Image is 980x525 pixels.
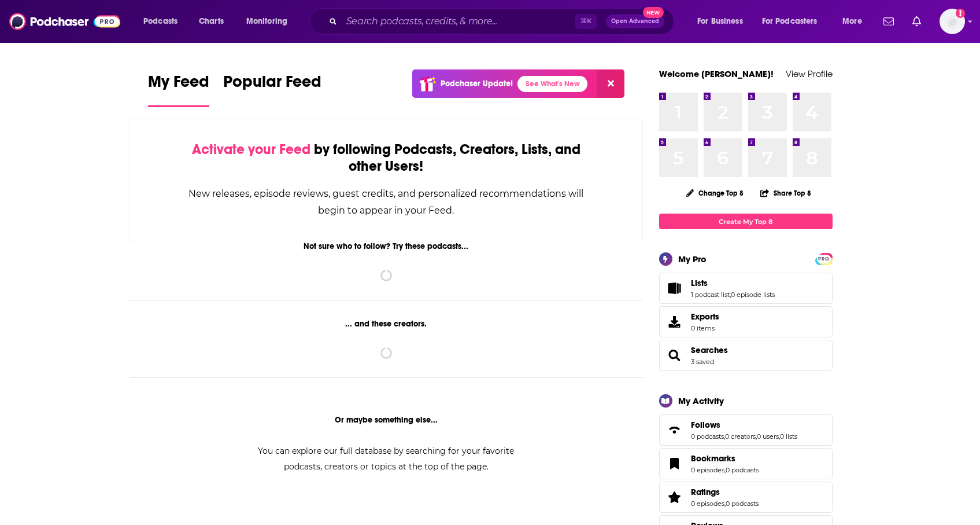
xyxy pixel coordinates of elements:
[940,9,965,34] img: User Profile
[762,13,818,30] span: For Podcasters
[691,358,714,366] a: 3 saved
[143,13,177,30] span: Podcasts
[691,500,724,508] a: 0 episodes
[321,8,685,35] div: Search podcasts, credits, & more...
[148,72,209,107] a: My Feed
[191,12,231,31] a: Charts
[342,12,575,31] input: Search podcasts, credits, & more...
[659,306,833,337] a: Exports
[691,487,759,497] a: Ratings
[517,76,587,92] a: See What's New
[199,13,224,30] span: Charts
[691,453,735,464] span: Bookmarks
[192,141,310,158] span: Activate your Feed
[691,311,719,322] span: Exports
[606,14,664,28] button: Open AdvancedNew
[188,141,585,175] div: by following Podcasts, Creators, Lists, and other Users!
[940,9,965,34] button: Show profile menu
[724,466,726,474] span: ,
[940,9,965,34] span: Logged in as notablypr
[780,432,797,440] a: 0 lists
[148,72,209,98] span: My Feed
[842,13,862,30] span: More
[691,432,724,440] a: 0 podcasts
[663,422,686,438] a: Follows
[130,415,644,425] div: Or maybe something else...
[678,254,707,265] div: My Pro
[834,12,877,31] button: open menu
[731,291,775,299] a: 0 episode lists
[188,185,585,219] div: New releases, episode reviews, guest credits, and personalized recommendations will begin to appe...
[691,278,775,288] a: Lists
[678,395,724,406] div: My Activity
[663,456,686,472] a: Bookmarks
[9,10,120,32] img: Podchaser - Follow, Share and Rate Podcasts
[730,291,731,299] span: ,
[659,482,833,513] span: Ratings
[760,182,812,204] button: Share Top 8
[130,241,644,251] div: Not sure who to follow? Try these podcasts...
[724,432,725,440] span: ,
[756,432,757,440] span: ,
[663,347,686,364] a: Searches
[689,12,757,31] button: open menu
[238,12,302,31] button: open menu
[659,448,833,479] span: Bookmarks
[659,414,833,446] span: Follows
[643,7,664,18] span: New
[663,314,686,330] span: Exports
[726,466,759,474] a: 0 podcasts
[786,68,833,79] a: View Profile
[130,319,644,329] div: ... and these creators.
[663,280,686,296] a: Lists
[956,9,965,18] svg: Add a profile image
[223,72,321,107] a: Popular Feed
[726,500,759,508] a: 0 podcasts
[611,19,659,24] span: Open Advanced
[659,340,833,371] span: Searches
[679,186,751,200] button: Change Top 8
[757,432,779,440] a: 0 users
[691,291,730,299] a: 1 podcast list
[779,432,780,440] span: ,
[659,273,833,304] span: Lists
[244,443,528,475] div: You can explore our full database by searching for your favorite podcasts, creators or topics at ...
[755,12,834,31] button: open menu
[441,79,513,89] p: Podchaser Update!
[691,420,720,430] span: Follows
[575,14,597,29] span: ⌘ K
[663,489,686,505] a: Ratings
[691,466,724,474] a: 0 episodes
[691,453,759,464] a: Bookmarks
[697,13,743,30] span: For Business
[879,12,898,31] a: Show notifications dropdown
[246,13,287,30] span: Monitoring
[691,487,720,497] span: Ratings
[817,254,831,263] a: PRO
[691,324,719,332] span: 0 items
[135,12,193,31] button: open menu
[223,72,321,98] span: Popular Feed
[659,68,774,79] a: Welcome [PERSON_NAME]!
[659,214,833,229] a: Create My Top 8
[691,345,728,355] a: Searches
[725,432,756,440] a: 0 creators
[817,255,831,263] span: PRO
[724,500,726,508] span: ,
[691,278,708,288] span: Lists
[691,420,797,430] a: Follows
[908,12,926,31] a: Show notifications dropdown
